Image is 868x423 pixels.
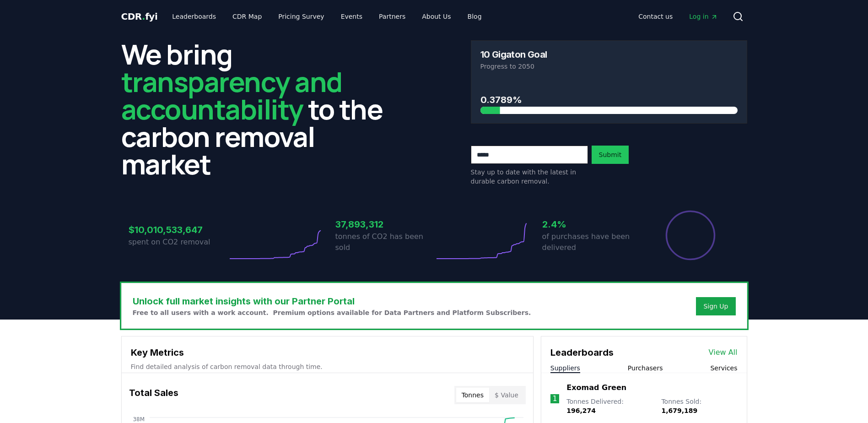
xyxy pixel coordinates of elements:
a: Exomad Green [566,382,626,393]
nav: Main [631,8,725,25]
button: Tonnes [456,388,489,402]
h3: 10 Gigaton Goal [480,50,547,59]
span: Log in [689,12,717,21]
a: CDR Map [225,8,269,25]
p: Free to all users with a work account. Premium options available for Data Partners and Platform S... [133,308,531,317]
p: of purchases have been delivered [542,231,641,253]
h3: Total Sales [129,386,178,404]
span: 196,274 [566,407,596,414]
button: Sign Up [696,297,735,315]
a: Pricing Survey [271,8,331,25]
h3: 2.4% [542,217,641,231]
p: Progress to 2050 [480,62,738,71]
p: Stay up to date with the latest in durable carbon removal. [471,168,588,186]
a: Leaderboards [165,8,223,25]
h3: 37,893,312 [335,217,434,231]
button: Suppliers [550,363,580,373]
a: Events [334,8,370,25]
span: . [142,11,145,22]
h3: Unlock full market insights with our Partner Portal [133,294,531,308]
p: 1 [552,393,557,404]
span: transparency and accountability [121,63,342,128]
p: tonnes of CO2 has been sold [335,231,434,253]
p: Tonnes Delivered : [566,397,652,415]
h3: $10,010,533,647 [129,223,227,237]
a: Contact us [631,8,680,25]
p: spent on CO2 removal [129,237,227,248]
a: View All [709,347,738,358]
p: Find detailed analysis of carbon removal data through time. [131,362,524,371]
div: Percentage of sales delivered [665,210,716,261]
h3: 0.3789% [480,93,738,107]
button: Purchasers [628,363,663,373]
span: CDR fyi [121,11,158,22]
p: Tonnes Sold : [661,397,737,415]
a: Log in [682,8,725,25]
h3: Key Metrics [131,346,524,359]
a: Sign Up [703,302,728,311]
a: Blog [460,8,489,25]
h3: Leaderboards [550,346,614,359]
a: Partners [372,8,413,25]
tspan: 38M [133,416,145,423]
nav: Main [165,8,489,25]
button: Submit [592,146,629,164]
h2: We bring to the carbon removal market [121,40,398,178]
span: 1,679,189 [661,407,697,414]
a: CDR.fyi [121,10,158,23]
a: About Us [415,8,458,25]
button: $ Value [489,388,524,402]
button: Services [710,363,737,373]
